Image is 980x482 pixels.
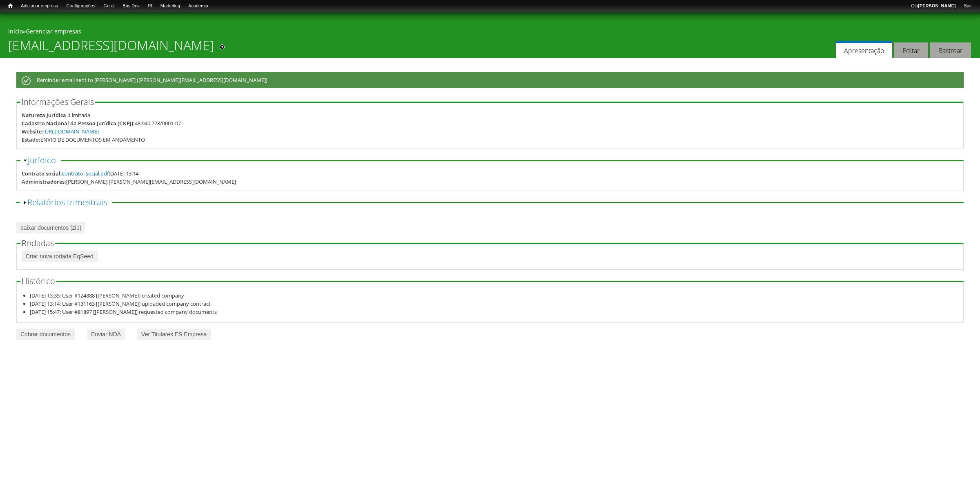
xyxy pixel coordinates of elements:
[62,170,138,177] span: [DATE] 13:14
[184,2,212,10] a: Academia
[135,119,181,127] div: 48.940.778/0001-07
[894,42,928,58] a: Editar
[30,300,959,308] li: [DATE] 13:14: User #131163 [[PERSON_NAME]] uploaded company contract
[22,111,69,119] div: Natureza Jurídica :
[22,119,135,127] div: Cadastro Nacional da Pessoa Jurídica (CNPJ):
[8,27,23,35] a: Início
[40,135,145,144] div: ENVIO DE DOCUMENTOS EM ANDAMENTO
[22,169,62,178] div: Contrato social:
[28,155,56,166] a: Jurídico
[16,329,75,340] a: Cobrar documentos
[156,2,184,10] a: Marketing
[26,27,81,35] a: Gerenciar empresas
[66,178,236,186] div: [PERSON_NAME];[PERSON_NAME][EMAIL_ADDRESS][DOMAIN_NAME]
[30,291,959,300] li: [DATE] 13:35: User #124888 [[PERSON_NAME]] created company
[118,2,144,10] a: Bus Dev
[22,178,66,186] div: Administradores:
[144,2,156,10] a: RI
[62,2,100,10] a: Configurações
[16,72,964,88] div: Reminder email sent to [PERSON_NAME] ([PERSON_NAME][EMAIL_ADDRESS][DOMAIN_NAME])
[907,2,960,10] a: Olá[PERSON_NAME]
[99,2,118,10] a: Geral
[8,27,972,38] div: »
[22,275,55,287] span: Histórico
[27,197,107,208] a: Relatórios trimestrais
[22,127,43,135] div: Website:
[836,41,892,58] a: Apresentação
[87,329,125,340] a: Enviar NDA
[960,2,976,10] a: Sair
[8,38,214,58] h1: [EMAIL_ADDRESS][DOMAIN_NAME]
[137,329,211,340] a: Ver Titulares ES Empresa
[918,3,955,8] strong: [PERSON_NAME]
[69,111,90,119] div: Limitada
[22,238,54,249] span: Rodadas
[22,96,94,107] span: Informações Gerais
[16,222,85,233] a: baixar documentos (zip)
[930,42,971,58] a: Rastrear
[43,128,99,135] a: [URL][DOMAIN_NAME]
[22,251,98,262] a: Criar nova rodada EqSeed
[30,308,959,316] li: [DATE] 15:47: User #81897 [[PERSON_NAME]] requested company documents
[22,135,40,144] div: Estado:
[17,2,62,10] a: Adicionar empresa
[4,2,17,10] a: Início
[62,170,109,177] a: contrato_social.pdf
[8,3,13,9] span: Início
